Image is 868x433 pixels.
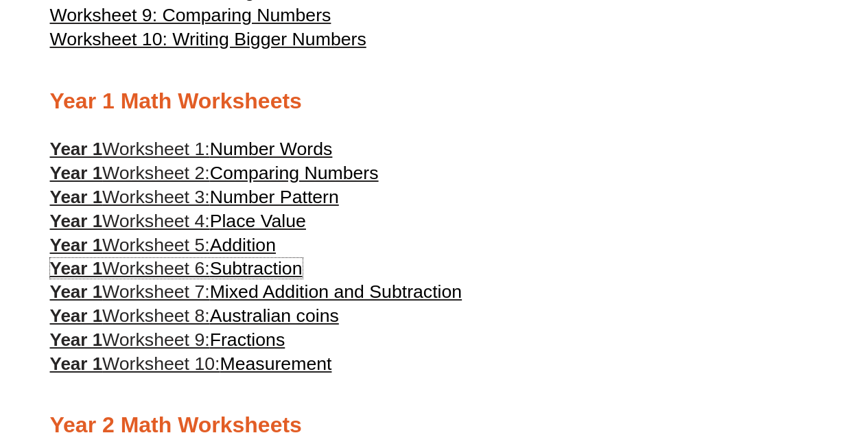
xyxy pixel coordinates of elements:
[102,211,210,231] span: Worksheet 4:
[102,258,210,279] span: Worksheet 6:
[102,139,210,159] span: Worksheet 1:
[50,29,366,49] a: Worksheet 10: Writing Bigger Numbers
[102,163,210,183] span: Worksheet 2:
[210,329,285,350] span: Fractions
[210,258,303,279] span: Subtraction
[50,235,277,255] a: Year 1Worksheet 5:Addition
[50,353,332,374] a: Year 1Worksheet 10:Measurement
[50,163,379,183] a: Year 1Worksheet 2:Comparing Numbers
[102,353,220,374] span: Worksheet 10:
[50,139,333,159] a: Year 1Worksheet 1:Number Words
[50,87,819,116] h2: Year 1 Math Worksheets
[102,235,210,255] span: Worksheet 5:
[50,187,339,207] a: Year 1Worksheet 3:Number Pattern
[210,163,379,183] span: Comparing Numbers
[50,258,303,279] a: Year 1Worksheet 6:Subtraction
[50,305,339,326] a: Year 1Worksheet 8:Australian coins
[102,305,210,326] span: Worksheet 8:
[210,305,339,326] span: Australian coins
[50,329,285,350] a: Year 1Worksheet 9:Fractions
[210,187,339,207] span: Number Pattern
[102,281,210,302] span: Worksheet 7:
[102,187,210,207] span: Worksheet 3:
[50,211,306,231] a: Year 1Worksheet 4:Place Value
[50,281,462,302] a: Year 1Worksheet 7:Mixed Addition and Subtraction
[210,281,462,302] span: Mixed Addition and Subtraction
[50,5,331,25] a: Worksheet 9: Comparing Numbers
[210,211,306,231] span: Place Value
[102,329,210,350] span: Worksheet 9:
[220,353,331,374] span: Measurement
[210,235,276,255] span: Addition
[640,278,868,433] iframe: Chat Widget
[210,139,333,159] span: Number Words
